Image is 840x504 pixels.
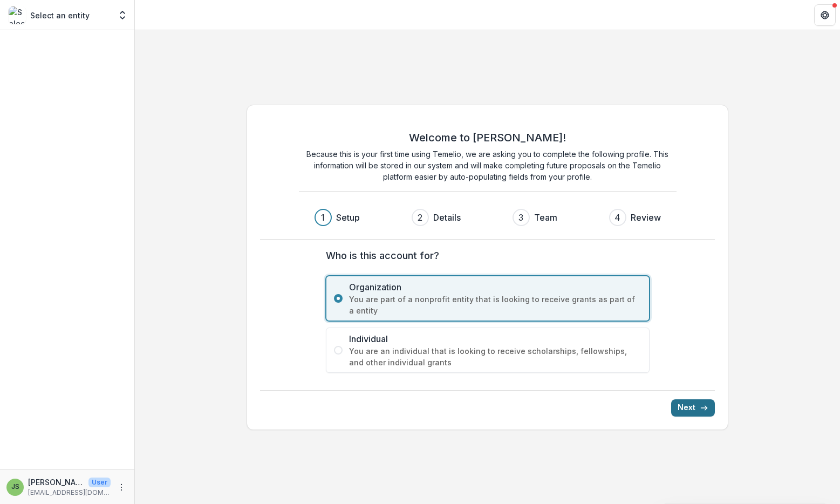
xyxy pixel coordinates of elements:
button: More [115,481,128,494]
img: Select an entity [9,6,26,24]
button: Open entity switcher [115,4,130,26]
h3: Team [534,211,557,224]
p: [EMAIL_ADDRESS][DOMAIN_NAME] [28,488,111,498]
div: 3 [518,211,523,224]
div: 4 [614,211,620,224]
h3: Review [631,211,661,224]
p: [PERSON_NAME] [28,476,84,488]
span: Individual [349,332,641,345]
p: User [88,478,111,487]
p: Select an entity [30,10,90,21]
span: Organization [349,281,641,294]
div: Progress [315,209,661,226]
button: Get Help [814,4,836,26]
p: Because this is your first time using Temelio, we are asking you to complete the following profil... [299,148,677,182]
div: 2 [418,211,422,224]
div: 1 [321,211,325,224]
span: You are an individual that is looking to receive scholarships, fellowships, and other individual ... [349,345,641,368]
h3: Setup [336,211,360,224]
span: You are part of a nonprofit entity that is looking to receive grants as part of a entity [349,294,641,316]
div: Jessica Seitz [11,483,19,491]
h3: Details [433,211,461,224]
label: Who is this account for? [326,248,643,263]
h2: Welcome to [PERSON_NAME]! [409,131,566,144]
button: Next [671,399,715,417]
